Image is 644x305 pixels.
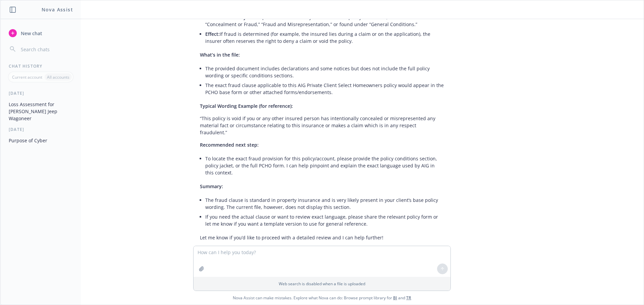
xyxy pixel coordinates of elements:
[205,29,444,46] li: If fraud is determined (for example, the insured lies during a claim or on the application), the ...
[200,115,444,136] p: “This policy is void if you or any other insured person has intentionally concealed or misreprese...
[205,154,444,177] li: To locate the exact fraud provision for this policy/account, please provide the policy conditions...
[393,295,397,301] a: BI
[406,295,411,301] a: TR
[200,234,444,241] p: Let me know if you’d like to proceed with a detailed review and I can help further!
[205,64,444,80] li: The provided document includes declarations and some notices but does not include the full policy...
[1,63,81,69] div: Chat History
[200,52,240,58] span: What’s in the file:
[205,12,444,29] li: These provisions are usually included in the policy conditions, sometimes titled “Concealment or ...
[42,6,73,13] h1: Nova Assist
[205,31,220,37] span: Effect:
[6,135,75,146] button: Purpose of Cyber
[6,27,75,39] button: New chat
[200,142,259,148] span: Recommended next step:
[6,99,75,124] button: Loss Assessment for [PERSON_NAME] Jeep Wagoneer
[19,45,73,54] input: Search chats
[12,74,42,80] p: Current account
[19,30,42,37] span: New chat
[200,183,223,189] span: Summary:
[200,103,293,109] span: Typical Wording Example (for reference):
[1,127,81,132] div: [DATE]
[205,212,444,229] li: If you need the actual clause or want to review exact language, please share the relevant policy ...
[1,90,81,96] div: [DATE]
[47,74,69,80] p: All accounts
[198,281,446,287] p: Web search is disabled when a file is uploaded
[205,80,444,97] li: The exact fraud clause applicable to this AIG Private Client Select Homeowners policy would appea...
[205,195,444,212] li: The fraud clause is standard in property insurance and is very likely present in your client’s ba...
[3,291,641,305] span: Nova Assist can make mistakes. Explore what Nova can do: Browse prompt library for and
